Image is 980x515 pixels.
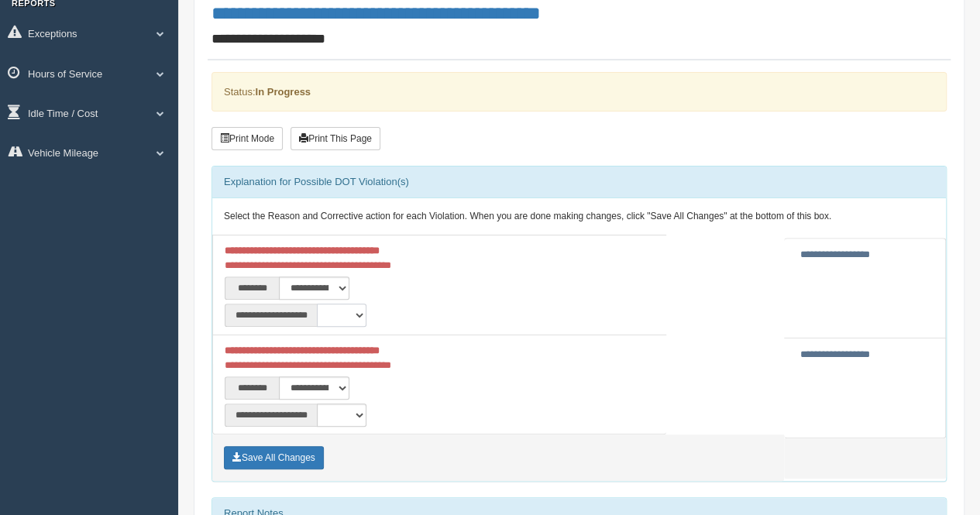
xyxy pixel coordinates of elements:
[212,167,946,197] div: Explanation for Possible DOT Violation(s)
[224,446,324,469] button: Save
[291,127,380,150] button: Print This Page
[255,86,311,98] strong: In Progress
[212,198,946,235] div: Select the Reason and Corrective action for each Violation. When you are done making changes, cli...
[211,72,947,112] div: Status:
[211,127,283,150] button: Print Mode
